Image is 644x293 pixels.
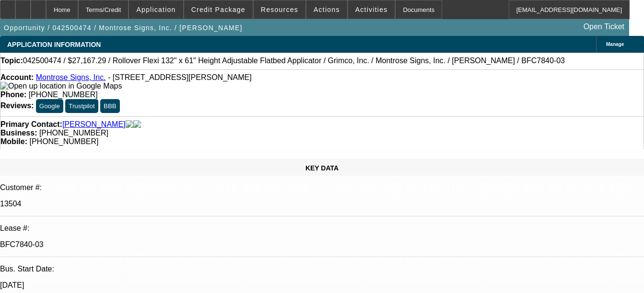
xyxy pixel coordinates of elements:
[62,120,126,129] a: [PERSON_NAME]
[314,6,340,13] span: Actions
[606,42,624,47] span: Manage
[36,99,63,113] button: Google
[580,19,628,35] a: Open Ticket
[0,137,27,146] strong: Mobile:
[0,129,37,137] strong: Business:
[133,120,141,129] img: linkedin-icon.png
[4,24,243,32] span: Opportunity / 042500474 / Montrose Signs, Inc. / [PERSON_NAME]
[108,73,252,81] span: - [STREET_ADDRESS][PERSON_NAME]
[0,82,122,90] a: View Google Maps
[0,101,34,110] strong: Reviews:
[65,99,98,113] button: Trustpilot
[0,56,23,65] strong: Topic:
[348,0,395,19] button: Activities
[305,164,339,172] span: KEY DATA
[306,0,347,19] button: Actions
[0,120,62,129] strong: Primary Contact:
[29,90,98,99] span: [PHONE_NUMBER]
[184,0,253,19] button: Credit Package
[126,120,133,129] img: facebook-icon.png
[191,6,246,13] span: Credit Package
[355,6,388,13] span: Activities
[23,56,565,65] span: 042500474 / $27,167.29 / Rollover Flexi 132" x 61" Height Adjustable Flatbed Applicator / Grimco,...
[36,73,106,81] a: Montrose Signs, Inc.
[0,90,26,99] strong: Phone:
[129,0,183,19] button: Application
[39,129,108,137] span: [PHONE_NUMBER]
[136,6,176,13] span: Application
[254,0,305,19] button: Resources
[0,82,122,90] img: Open up location in Google Maps
[0,73,34,81] strong: Account:
[100,99,120,113] button: BBB
[7,41,101,48] span: APPLICATION INFORMATION
[29,137,98,146] span: [PHONE_NUMBER]
[261,6,298,13] span: Resources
